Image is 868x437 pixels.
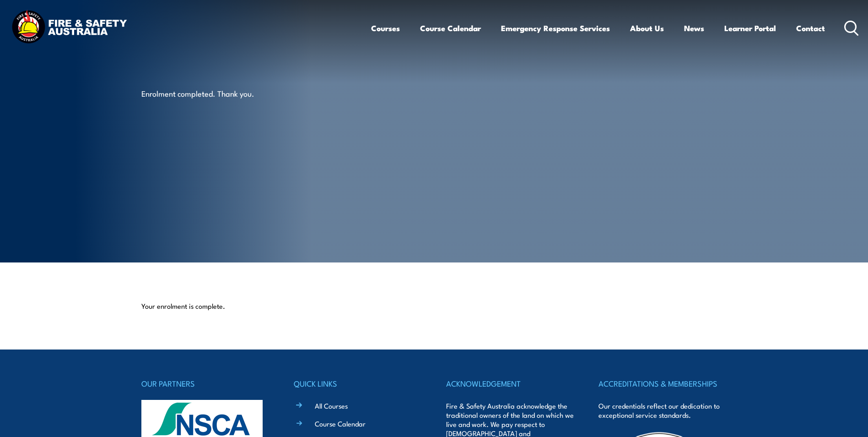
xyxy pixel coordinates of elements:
a: Courses [371,16,400,40]
a: All Courses [315,401,348,410]
h4: ACKNOWLEDGEMENT [446,377,574,390]
a: Emergency Response Services [501,16,610,40]
p: Our credentials reflect our dedication to exceptional service standards. [598,401,727,420]
p: Your enrolment is complete. [141,301,727,311]
a: Contact [796,16,825,40]
p: Enrolment completed. Thank you. [141,88,308,98]
a: News [684,16,704,40]
h4: ACCREDITATIONS & MEMBERSHIPS [598,377,727,390]
a: Course Calendar [420,16,481,40]
a: About Us [630,16,664,40]
h4: QUICK LINKS [294,377,422,390]
a: Learner Portal [724,16,776,40]
a: Course Calendar [315,419,366,428]
h4: OUR PARTNERS [141,377,270,390]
